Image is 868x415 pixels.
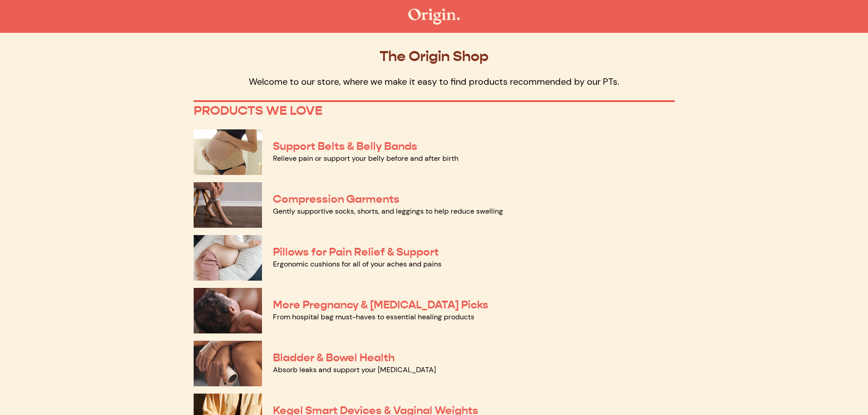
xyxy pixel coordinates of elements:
[194,288,262,333] img: More Pregnancy & Postpartum Picks
[273,312,474,322] a: From hospital bag must-haves to essential healing products
[408,9,460,25] img: The Origin Shop
[194,235,262,281] img: Pillows for Pain Relief & Support
[273,298,488,312] a: More Pregnancy & [MEDICAL_DATA] Picks
[194,103,675,118] p: PRODUCTS WE LOVE
[194,76,675,87] p: Welcome to our store, where we make it easy to find products recommended by our PTs.
[194,182,262,228] img: Compression Garments
[273,351,395,364] a: Bladder & Bowel Health
[273,206,503,216] a: Gently supportive socks, shorts, and leggings to help reduce swelling
[273,259,442,269] a: Ergonomic cushions for all of your aches and pains
[273,139,417,153] a: Support Belts & Belly Bands
[194,341,262,386] img: Bladder & Bowel Health
[194,47,675,65] p: The Origin Shop
[273,192,400,206] a: Compression Garments
[194,129,262,175] img: Support Belts & Belly Bands
[273,365,436,374] a: Absorb leaks and support your [MEDICAL_DATA]
[273,154,458,163] a: Relieve pain or support your belly before and after birth
[273,245,439,259] a: Pillows for Pain Relief & Support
